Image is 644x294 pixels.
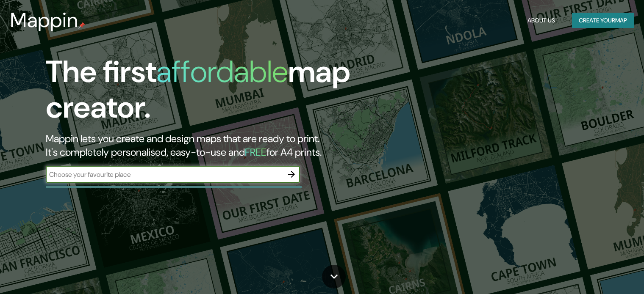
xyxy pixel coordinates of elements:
h3: Mappin [10,8,78,32]
img: mappin-pin [78,22,85,29]
button: About Us [524,13,558,28]
h1: The first map creator. [46,54,368,132]
input: Choose your favourite place [46,170,283,179]
h5: FREE [245,146,266,159]
h2: Mappin lets you create and design maps that are ready to print. It's completely personalised, eas... [46,132,368,159]
button: Create yourmap [572,13,634,28]
h1: affordable [156,52,288,91]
